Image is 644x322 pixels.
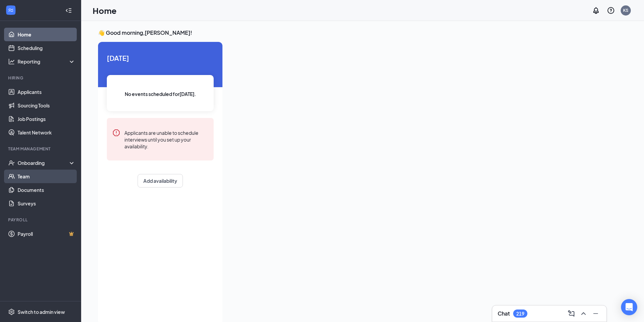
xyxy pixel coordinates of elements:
svg: Notifications [592,6,600,15]
div: Open Intercom Messenger [621,299,637,315]
svg: Analysis [8,58,15,65]
svg: Minimize [592,309,600,318]
button: ChevronUp [578,308,589,319]
svg: ChevronUp [579,309,588,318]
div: Hiring [8,75,74,81]
svg: Settings [8,308,15,315]
div: 219 [516,311,524,317]
h1: Home [93,5,117,16]
a: Talent Network [18,126,75,139]
a: Surveys [18,197,75,210]
button: Add availability [138,174,183,188]
div: Reporting [18,58,76,65]
a: Team [18,170,75,183]
button: ComposeMessage [566,308,577,319]
button: Minimize [590,308,601,319]
svg: Collapse [65,7,72,14]
div: Applicants are unable to schedule interviews until you set up your availability. [124,129,208,150]
a: Documents [18,183,75,197]
h3: 👋 Good morning, [PERSON_NAME] ! [98,29,606,36]
svg: WorkstreamLogo [7,7,14,14]
svg: UserCheck [8,159,15,166]
a: Job Postings [18,112,75,126]
span: No events scheduled for [DATE] . [125,90,196,98]
a: Sourcing Tools [18,99,75,112]
a: Applicants [18,85,75,99]
svg: QuestionInfo [607,6,615,15]
div: Team Management [8,146,74,152]
span: [DATE] [107,53,214,63]
svg: ComposeMessage [567,309,575,318]
a: PayrollCrown [18,227,75,241]
a: Home [18,28,75,41]
svg: Error [112,129,120,137]
div: Switch to admin view [18,308,65,315]
div: KS [623,7,628,13]
div: Payroll [8,217,74,223]
h3: Chat [498,310,510,317]
a: Scheduling [18,41,75,55]
div: Onboarding [18,159,70,166]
